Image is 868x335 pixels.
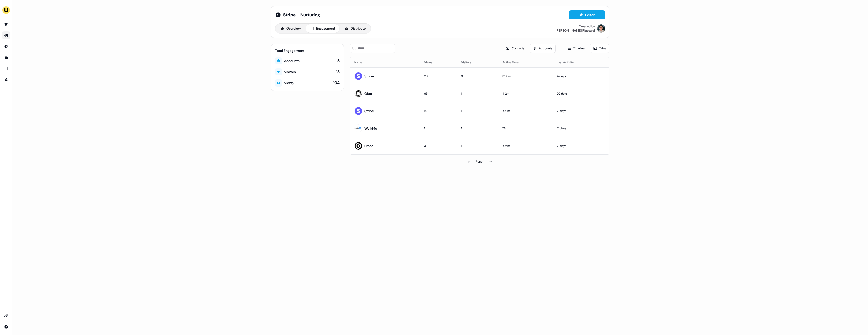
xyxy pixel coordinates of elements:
[553,57,609,67] th: Last Activity
[557,91,605,96] div: 20 days
[337,58,340,64] div: 5
[461,108,494,114] div: 1
[364,126,377,131] div: WalkMe
[476,159,483,164] div: Page 1
[424,108,453,114] div: 15
[283,12,320,18] span: Stripe - Nurturing
[340,24,370,33] button: Distribute
[2,31,10,39] a: Go to outbound experience
[461,126,494,131] div: 1
[333,80,340,86] div: 104
[284,80,294,86] div: Views
[461,74,494,79] div: 9
[530,44,556,53] button: Accounts
[557,74,605,79] div: 4 days
[2,312,10,320] a: Go to integrations
[590,44,609,53] button: Table
[502,126,549,131] div: 17s
[597,24,605,33] img: Vincent
[364,108,374,114] div: Stripe
[284,69,296,74] div: Visitors
[2,20,10,28] a: Go to prospects
[306,24,339,33] button: Engagement
[364,91,372,96] div: Okta
[569,13,605,18] a: Editor
[569,10,605,19] button: Editor
[2,323,10,331] a: Go to integrations
[364,143,373,148] div: Proof
[502,143,549,148] div: 1:05m
[557,108,605,114] div: 21 days
[502,44,528,53] button: Contacts
[502,91,549,96] div: 11:12m
[2,76,10,84] a: Go to experiments
[350,57,420,67] th: Name
[2,65,10,73] a: Go to attribution
[461,91,494,96] div: 1
[564,44,588,53] button: Timeline
[457,57,498,67] th: Visitors
[336,69,340,75] div: 13
[557,143,605,148] div: 21 days
[284,58,300,63] div: Accounts
[2,42,10,50] a: Go to Inbound
[461,143,494,148] div: 1
[424,91,453,96] div: 65
[557,126,605,131] div: 21 days
[424,143,453,148] div: 3
[2,53,10,62] a: Go to templates
[498,57,553,67] th: Active Time
[502,108,549,114] div: 1:09m
[424,126,453,131] div: 1
[276,24,305,33] button: Overview
[579,24,595,29] div: Created by
[275,48,340,53] div: Total Engagement
[502,74,549,79] div: 3:06m
[556,29,595,33] div: [PERSON_NAME] Plassard
[424,74,453,79] div: 20
[364,74,374,79] div: Stripe
[420,57,457,67] th: Views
